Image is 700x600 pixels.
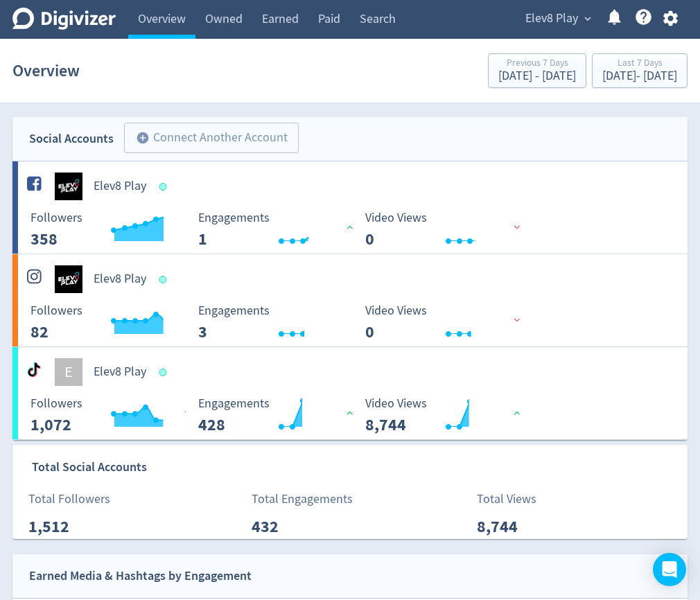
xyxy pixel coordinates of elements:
[124,123,299,153] button: Connect Another Account
[343,407,383,421] span: 100%
[28,490,110,509] p: Total Followers
[602,58,677,70] div: Last 7 Days
[55,265,82,293] img: Elev8 Play undefined
[24,397,231,434] svg: Followers ---
[581,12,594,25] span: expand_more
[510,315,550,328] span: 100%
[136,131,150,145] span: add_circle
[477,490,557,509] p: Total Views
[94,364,146,380] h5: Elev8 Play
[343,222,383,236] span: 100%
[349,315,383,328] span: 80%
[349,315,362,325] img: negative-performance.svg
[114,125,299,153] a: Connect Another Account
[159,369,171,376] span: Data last synced: 26 Sep 2025, 4:02am (AEST)
[12,48,80,93] h1: Overview
[24,211,231,248] svg: Followers ---
[358,304,566,341] svg: Video Views 0
[181,407,215,421] span: <1%
[488,53,586,88] button: Previous 7 Days[DATE] - [DATE]
[159,276,171,283] span: Data last synced: 26 Sep 2025, 12:02pm (AEST)
[12,161,688,254] a: Elev8 Play undefinedElev8 Play Followers --- Followers 358 Engagements 1 Engagements 1 100% Video...
[477,514,557,539] p: 8,744
[358,211,566,248] svg: Video Views 0
[343,222,357,232] img: positive-performance.svg
[191,304,399,341] svg: Engagements 3
[12,347,688,439] a: EElev8 Play Followers --- Followers 1,072 <1% Engagements 428 Engagements 428 100% Video Views 8,...
[510,315,524,325] img: negative-performance.svg
[525,8,578,30] span: Elev8 Play
[510,222,524,232] img: negative-performance.svg
[94,178,146,195] h5: Elev8 Play
[181,407,195,418] img: negative-performance.svg
[498,58,576,70] div: Previous 7 Days
[94,271,146,288] h5: Elev8 Play
[191,397,399,434] svg: Engagements 428
[653,553,686,586] div: Open Intercom Messenger
[498,70,576,82] div: [DATE] - [DATE]
[510,222,550,236] span: 100%
[32,445,694,490] div: Total Social Accounts
[252,514,331,539] p: 432
[29,129,114,149] div: Social Accounts
[159,183,171,191] span: Data last synced: 26 Sep 2025, 12:02pm (AEST)
[24,304,231,341] svg: Followers ---
[55,358,82,386] div: E
[12,254,688,346] a: Elev8 Play undefinedElev8 Play Followers --- Followers 82 Engagements 3 Engagements 3 80% Video V...
[520,8,595,30] button: Elev8 Play
[510,407,550,421] span: 100%
[592,53,688,88] button: Last 7 Days[DATE]- [DATE]
[602,70,677,82] div: [DATE] - [DATE]
[343,407,357,418] img: positive-performance.svg
[29,566,252,586] div: Earned Media & Hashtags by Engagement
[510,407,524,418] img: positive-performance.svg
[55,173,82,200] img: Elev8 Play undefined
[358,397,566,434] svg: Video Views 8,744
[28,514,108,539] p: 1,512
[252,490,353,509] p: Total Engagements
[191,211,399,248] svg: Engagements 1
